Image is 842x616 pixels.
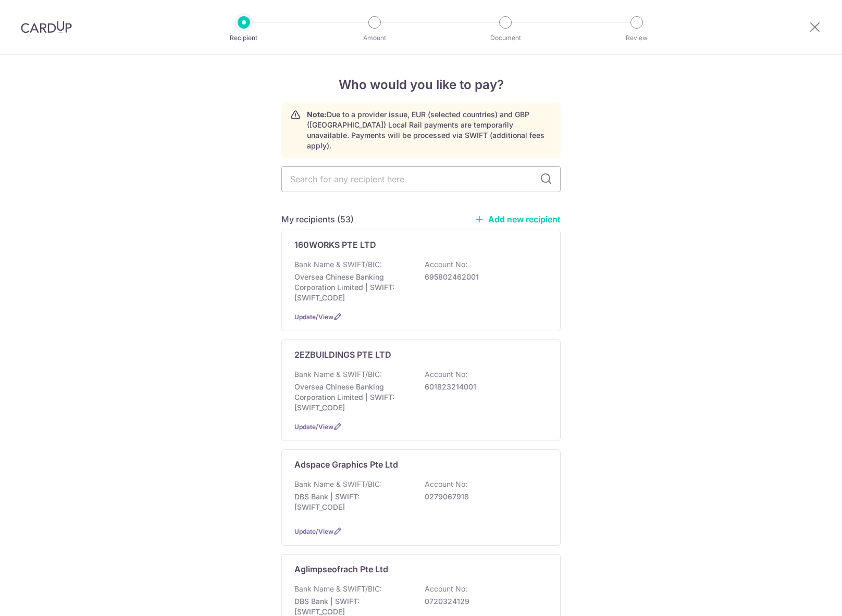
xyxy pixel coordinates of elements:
p: 2EZBUILDINGS PTE LTD [294,348,391,361]
img: CardUp [21,21,72,33]
p: Bank Name & SWIFT/BIC: [294,479,382,489]
a: Update/View [294,423,333,431]
h5: My recipients (53) [281,213,354,225]
p: 0720324129 [425,596,541,607]
p: 601823214001 [425,382,541,392]
p: Document [467,33,544,43]
input: Search for any recipient here [281,166,561,192]
p: 160WORKS PTE LTD [294,238,376,251]
p: Account No: [425,259,467,270]
h4: Who would you like to pay? [281,76,561,94]
a: Update/View [294,527,333,535]
p: 695802462001 [425,272,541,282]
p: Account No: [425,479,467,489]
p: Account No: [425,584,467,594]
p: Due to a provider issue, EUR (selected countries) and GBP ([GEOGRAPHIC_DATA]) Local Rail payments... [307,109,552,151]
p: Bank Name & SWIFT/BIC: [294,259,382,270]
p: Bank Name & SWIFT/BIC: [294,584,382,594]
p: Review [598,33,675,43]
p: 0279067918 [425,492,541,502]
p: Account No: [425,369,467,380]
a: Update/View [294,313,333,321]
p: Adspace Graphics Pte Ltd [294,458,398,471]
p: Aglimpseofrach Pte Ltd [294,563,388,575]
p: Amount [336,33,413,43]
strong: Note: [307,110,327,119]
a: Add new recipient [475,214,561,224]
p: Bank Name & SWIFT/BIC: [294,369,382,380]
p: Oversea Chinese Banking Corporation Limited | SWIFT: [SWIFT_CODE] [294,272,411,303]
p: Recipient [205,33,282,43]
p: DBS Bank | SWIFT: [SWIFT_CODE] [294,492,411,512]
p: Oversea Chinese Banking Corporation Limited | SWIFT: [SWIFT_CODE] [294,382,411,413]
